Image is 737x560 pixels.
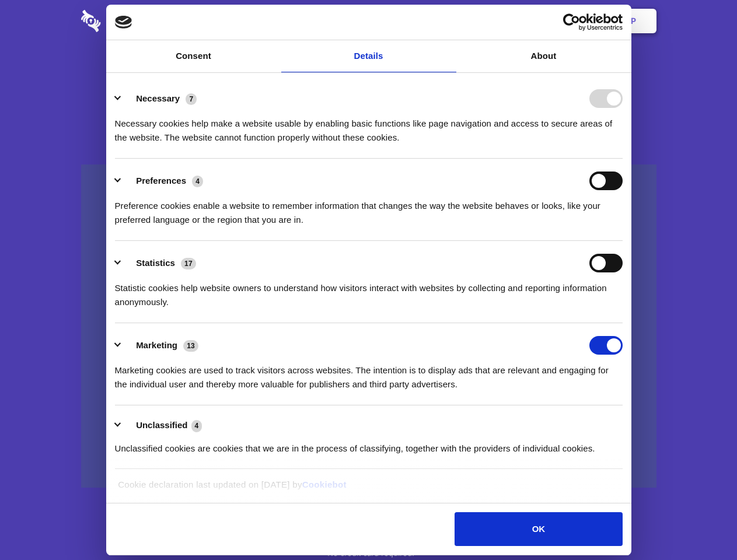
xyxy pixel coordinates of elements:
button: Necessary (7) [115,89,204,108]
label: Preferences [136,176,186,185]
div: Marketing cookies are used to track visitors across websites. The intention is to display ads tha... [115,355,623,391]
button: Statistics (17) [115,254,204,272]
button: Preferences (4) [115,171,211,190]
span: 13 [183,340,198,352]
span: 4 [192,176,203,187]
a: Consent [106,40,281,72]
button: Marketing (13) [115,336,206,355]
h1: Eliminate Slack Data Loss. [81,52,656,94]
label: Marketing [136,340,177,350]
a: Wistia video thumbnail [81,164,656,488]
label: Necessary [136,93,180,103]
button: Unclassified (4) [115,418,209,433]
img: logo-wordmark-white-trans-d4663122ce5f474addd5e946df7df03e33cb6a1c49d2221995e7729f52c070b2.svg [81,10,181,32]
a: About [456,40,631,72]
a: Contact [473,3,527,39]
div: Necessary cookies help make a website usable by enabling basic functions like page navigation and... [115,108,623,145]
a: Usercentrics Cookiebot - opens in a new window [521,13,623,31]
div: Statistic cookies help website owners to understand how visitors interact with websites by collec... [115,272,623,309]
div: Unclassified cookies are cookies that we are in the process of classifying, together with the pro... [115,433,623,456]
span: 17 [181,258,196,269]
div: Preference cookies enable a website to remember information that changes the way the website beha... [115,190,623,227]
button: OK [455,512,622,546]
a: Pricing [343,3,393,39]
img: logo [115,16,132,29]
a: Details [281,40,456,72]
div: Cookie declaration last updated on [DATE] by [109,478,628,501]
a: Login [529,3,580,39]
iframe: Drift Widget Chat Controller [679,502,723,546]
span: 4 [191,420,202,432]
h4: Auto-redaction of sensitive data, encrypted data sharing and self-destructing private chats. Shar... [81,106,656,145]
a: Cookiebot [302,480,347,489]
label: Statistics [136,258,175,268]
span: 7 [186,93,197,105]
